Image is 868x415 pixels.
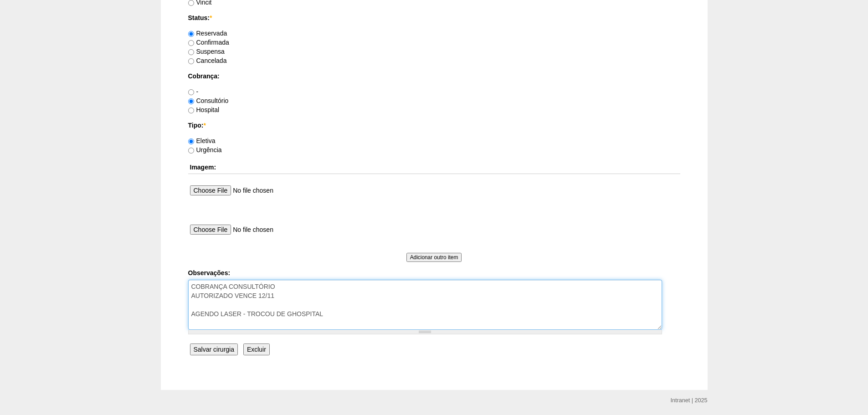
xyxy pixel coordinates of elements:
input: Hospital [188,108,194,113]
label: Cobrança: [188,72,680,81]
label: Confirmada [188,39,229,46]
label: Tipo: [188,121,680,130]
label: Eletiva [188,137,216,144]
label: Suspensa [188,48,225,55]
input: Salvar cirurgia [190,343,238,355]
textarea: COBRANÇA CONSULTÓRIO AUTORIZADO VENCE 12/11 AGENDO LASER [188,280,662,330]
th: Imagem: [188,161,680,174]
label: - [188,88,199,95]
label: Cancelada [188,57,227,64]
div: Intranet | 2025 [671,396,708,405]
span: Este campo é obrigatório. [203,122,205,129]
input: Adicionar outro item [406,253,462,262]
input: - [188,89,194,95]
label: Hospital [188,106,220,113]
input: Confirmada [188,40,194,46]
input: Cancelada [188,58,194,64]
label: Urgência [188,146,222,154]
input: Urgência [188,148,194,154]
label: Observações: [188,268,680,277]
label: Reservada [188,30,227,37]
label: Consultório [188,97,229,104]
input: Suspensa [188,49,194,55]
input: Reservada [188,31,194,37]
span: Este campo é obrigatório. [210,14,212,21]
label: Status: [188,13,680,22]
input: Eletiva [188,138,194,144]
input: Excluir [243,343,270,355]
input: Consultório [188,98,194,104]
